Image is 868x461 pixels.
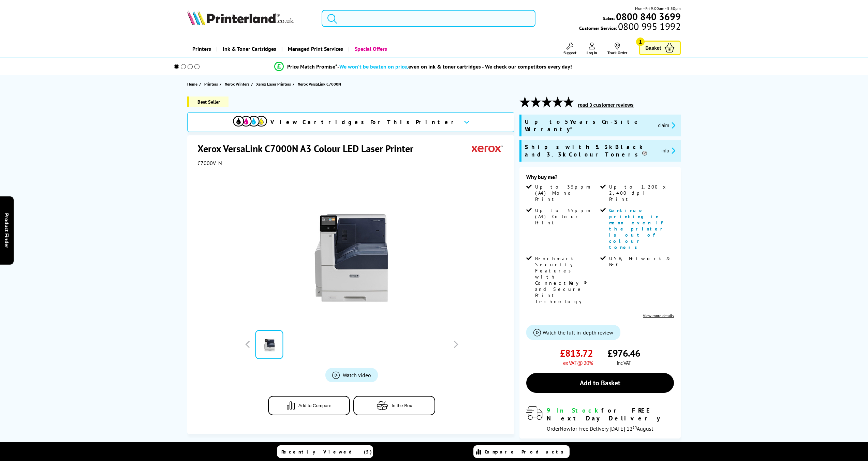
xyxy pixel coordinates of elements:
[268,396,350,415] button: Add to Compare
[633,424,637,430] sup: th
[609,207,666,250] span: Continue printing in mono even if the printer is out of colour toners
[281,449,372,455] span: Recently Viewed (5)
[643,313,674,318] a: View more details
[298,403,332,408] span: Add to Compare
[233,116,267,127] img: cmyk-icon.svg
[197,160,222,166] span: C7000V_N
[204,80,220,88] a: Printers
[187,96,229,107] span: Best Seller
[526,174,674,184] div: Why buy me?
[197,142,420,155] h1: Xerox VersaLink C7000N A3 Colour LED Laser Printer
[563,43,576,55] a: Support
[579,23,681,31] span: Customer Service:
[343,372,371,378] span: Watch video
[615,13,681,20] a: 0800 840 3699
[576,102,635,108] button: read 3 customer reviews
[392,403,412,408] span: In the Box
[535,207,599,226] span: Up to 35ppm (A4) Colour Print
[223,40,276,58] span: Ink & Toner Cartridges
[187,80,199,88] a: Home
[187,10,294,25] img: Printerland Logo
[187,10,313,27] a: Printerland Logo
[547,406,601,414] span: 9 In Stock
[560,347,593,359] span: £813.72
[277,445,373,458] a: Recently Viewed (5)
[526,373,674,393] a: Add to Basket
[616,10,681,23] b: 0800 840 3699
[225,80,249,88] span: Xerox Printers
[609,255,673,268] span: USB, Network & NFC
[325,368,378,382] a: Product_All_Videos
[543,329,613,336] span: Watch the full in-depth review
[165,61,682,73] li: modal_Promise
[339,63,408,70] span: We won’t be beaten on price,
[204,80,218,88] span: Printers
[636,38,645,46] span: 1
[560,425,571,432] span: Now
[607,43,627,55] a: Track Order
[635,5,681,12] span: Mon - Fri 9:00am - 5:30pm
[547,406,674,422] div: for FREE Next Day Delivery
[353,396,435,415] button: In the Box
[563,359,593,366] span: ex VAT @ 20%
[617,359,631,366] span: inc VAT
[270,118,458,126] span: View Cartridges For This Printer
[617,23,681,30] span: 0800 995 1992
[639,41,681,55] a: Basket 1
[587,50,597,55] span: Log In
[472,142,503,155] img: Xerox
[337,63,572,70] div: - even on ink & toner cartridges - We check our competitors every day!
[645,43,661,53] span: Basket
[285,180,418,314] img: Xerox VersaLink C7000N
[281,40,348,58] a: Managed Print Services
[256,80,293,88] a: Xerox Laser Printers
[660,147,678,154] button: promo-description
[3,213,10,248] span: Product Finder
[535,184,599,202] span: Up to 35ppm (A4) Mono Print
[656,121,677,129] button: promo-description
[298,81,341,87] span: Xerox VersaLink C7000N
[256,80,291,88] span: Xerox Laser Printers
[525,118,652,133] span: Up to 5 Years On-Site Warranty*
[473,445,570,458] a: Compare Products
[609,184,673,202] span: Up to 1,200 x 2,400 dpi Print
[187,40,216,58] a: Printers
[603,15,615,21] span: Sales:
[287,63,337,70] span: Price Match Promise*
[587,43,597,55] a: Log In
[216,40,281,58] a: Ink & Toner Cartridges
[187,80,197,88] span: Home
[526,406,674,432] div: modal_delivery
[563,50,576,55] span: Support
[547,425,653,432] span: Order for Free Delivery [DATE] 12 August
[225,80,251,88] a: Xerox Printers
[607,347,640,359] span: £976.46
[525,143,656,158] span: Ships with 5.3k Black and 3.3k Colour Toners
[348,40,392,58] a: Special Offers
[535,255,599,304] span: Benchmark Security Features with ConnectKey® and Secure Print Technology
[485,449,567,455] span: Compare Products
